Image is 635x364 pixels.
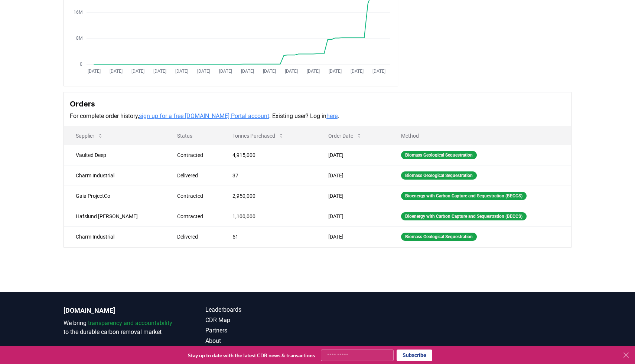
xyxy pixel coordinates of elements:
p: Method [395,132,565,140]
td: [DATE] [316,186,390,206]
tspan: [DATE] [153,69,166,74]
td: 2,950,000 [221,186,316,206]
tspan: [DATE] [307,69,320,74]
tspan: [DATE] [351,69,364,74]
td: 4,915,000 [221,145,316,165]
a: CDR Map [205,316,317,325]
div: Contracted [177,213,215,220]
tspan: [DATE] [131,69,144,74]
td: Gaia ProjectCo [64,186,165,206]
div: Bioenergy with Carbon Capture and Sequestration (BECCS) [401,212,527,220]
td: [DATE] [316,206,390,226]
tspan: 16M [74,10,82,15]
div: Delivered [177,172,215,179]
td: 51 [221,226,316,247]
p: We bring to the durable carbon removal market [63,319,176,337]
p: Status [171,132,215,140]
tspan: 8M [76,36,82,41]
div: Biomass Geological Sequestration [401,171,477,180]
tspan: [DATE] [88,69,101,74]
p: [DOMAIN_NAME] [63,305,176,316]
button: Order Date [322,128,368,143]
td: Vaulted Deep [64,145,165,165]
a: Leaderboards [205,305,317,314]
tspan: [DATE] [219,69,232,74]
div: Contracted [177,151,215,159]
tspan: [DATE] [372,69,385,74]
tspan: [DATE] [285,69,298,74]
td: [DATE] [316,145,390,165]
button: Tonnes Purchased [227,128,290,143]
button: Supplier [70,128,109,143]
td: Charm Industrial [64,226,165,247]
a: here [326,112,338,119]
div: Delivered [177,233,215,240]
td: 37 [221,165,316,186]
a: About [205,337,317,345]
tspan: [DATE] [241,69,254,74]
tspan: [DATE] [329,69,342,74]
td: Hafslund [PERSON_NAME] [64,206,165,226]
td: [DATE] [316,165,390,186]
a: Partners [205,326,317,335]
td: 1,100,000 [221,206,316,226]
td: Charm Industrial [64,165,165,186]
tspan: [DATE] [110,69,123,74]
tspan: [DATE] [263,69,276,74]
div: Biomass Geological Sequestration [401,151,477,159]
tspan: 0 [80,62,82,67]
h3: Orders [70,98,565,109]
div: Bioenergy with Carbon Capture and Sequestration (BECCS) [401,192,527,200]
tspan: [DATE] [197,69,210,74]
a: sign up for a free [DOMAIN_NAME] Portal account [139,112,269,119]
p: For complete order history, . Existing user? Log in . [70,112,565,121]
div: Biomass Geological Sequestration [401,233,477,241]
span: transparency and accountability [88,319,172,327]
div: Contracted [177,192,215,200]
td: [DATE] [316,226,390,247]
tspan: [DATE] [175,69,188,74]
